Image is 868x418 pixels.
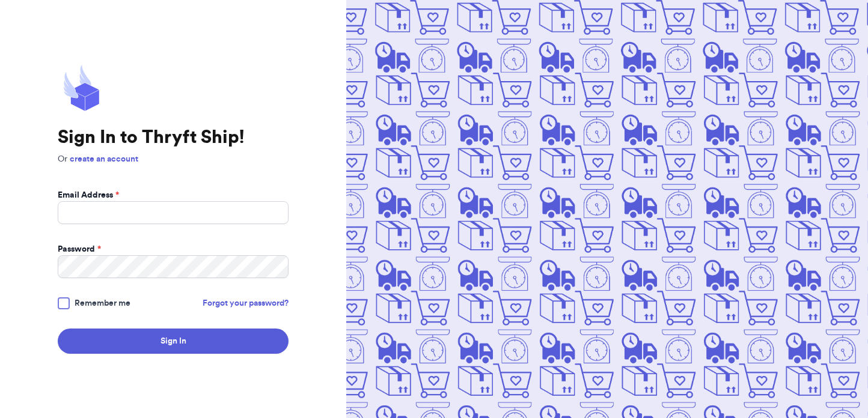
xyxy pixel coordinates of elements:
label: Email Address [58,189,119,201]
span: Remember me [75,297,130,309]
h1: Sign In to Thryft Ship! [58,127,289,148]
p: Or [58,153,289,165]
button: Sign In [58,329,289,354]
label: Password [58,243,101,255]
a: create an account [70,155,138,163]
a: Forgot your password? [203,297,289,309]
